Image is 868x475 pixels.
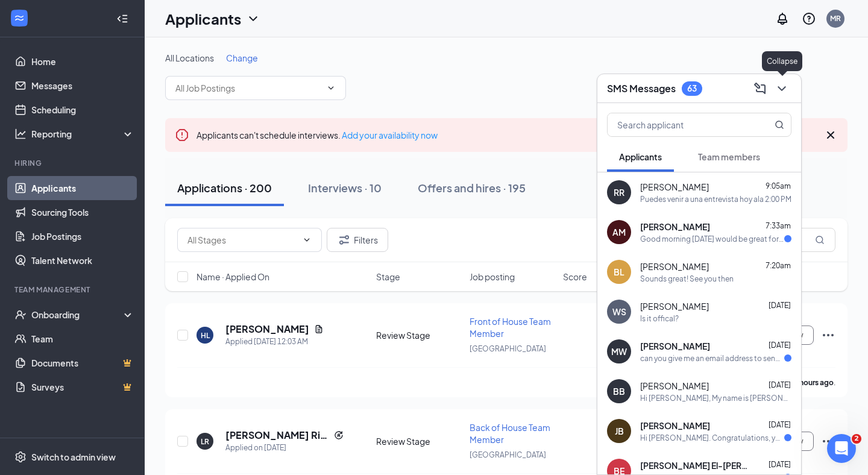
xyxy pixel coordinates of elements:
a: Applicants [31,176,134,200]
div: Is it offical? [640,313,679,324]
span: [PERSON_NAME] [640,420,710,432]
svg: Settings [14,451,27,463]
input: Search applicant [608,113,750,136]
svg: WorkstreamLogo [13,12,25,24]
h3: SMS Messages [607,82,676,95]
svg: Notifications [775,11,790,26]
svg: Ellipses [821,328,835,342]
div: Hi [PERSON_NAME]. Congratulations, your meeting with [DEMOGRAPHIC_DATA]-fil-A for Front of House ... [640,433,784,443]
div: Offers and hires · 195 [418,180,526,195]
a: DocumentsCrown [31,351,134,375]
div: Good morning [DATE] would be great for me [640,234,784,244]
a: Add your availability now [342,130,438,140]
svg: ChevronDown [326,83,336,93]
div: Review Stage [376,329,462,341]
span: Stage [376,271,400,283]
div: 63 [687,83,697,93]
iframe: Intercom live chat [827,434,856,463]
div: Team Management [14,285,132,295]
span: Applicants can't schedule interviews. [197,130,438,140]
span: 9:05am [766,181,791,190]
span: 2 [852,434,861,444]
svg: ComposeMessage [753,81,767,96]
a: SurveysCrown [31,375,134,399]
span: Team members [698,151,760,162]
div: RR [614,186,624,198]
span: [DATE] [769,460,791,469]
svg: ChevronDown [246,11,260,26]
svg: ChevronDown [302,235,312,245]
div: Sounds great! See you then [640,274,734,284]
div: BB [613,385,625,397]
svg: UserCheck [14,309,27,321]
span: [DATE] [769,420,791,429]
span: Applicants [619,151,662,162]
span: Front of House Team Member [470,316,551,339]
div: AM [612,226,626,238]
svg: Error [175,128,189,142]
div: MR [830,13,841,24]
div: MW [611,345,627,357]
div: JB [615,425,624,437]
span: [DATE] [769,341,791,350]
div: Collapse [762,51,802,71]
span: 7:33am [766,221,791,230]
div: can you give me an email address to send it to please [640,353,784,363]
span: [GEOGRAPHIC_DATA] [470,450,546,459]
div: Switch to admin view [31,451,116,463]
a: Messages [31,74,134,98]
button: Filter Filters [327,228,388,252]
svg: Collapse [116,13,128,25]
h5: [PERSON_NAME] Riz [PERSON_NAME] [225,429,329,442]
div: Hiring [14,158,132,168]
h1: Applicants [165,8,241,29]
div: BL [614,266,624,278]
a: Talent Network [31,248,134,272]
span: [PERSON_NAME] [640,340,710,352]
a: Team [31,327,134,351]
svg: ChevronDown [775,81,789,96]
div: Hi [PERSON_NAME], My name is [PERSON_NAME]. I received your application and would like to bring y... [640,393,791,403]
button: ChevronDown [772,79,791,98]
span: Job posting [470,271,515,283]
input: All Stages [187,233,297,247]
button: ComposeMessage [750,79,770,98]
div: Review Stage [376,435,462,447]
span: All Locations [165,52,214,63]
span: 7:20am [766,261,791,270]
div: LR [201,436,209,447]
span: [PERSON_NAME] [640,181,709,193]
div: Onboarding [31,309,124,321]
div: Applied [DATE] 12:03 AM [225,336,324,348]
span: Score [563,271,587,283]
span: Name · Applied On [197,271,269,283]
span: Back of House Team Member [470,422,550,445]
svg: MagnifyingGlass [775,120,784,130]
a: Scheduling [31,98,134,122]
div: WS [612,306,626,318]
span: [PERSON_NAME] [640,380,709,392]
a: Home [31,49,134,74]
span: [DATE] [769,301,791,310]
span: Change [226,52,258,63]
span: [DATE] [769,380,791,389]
svg: Cross [823,128,838,142]
div: Applied on [DATE] [225,442,344,454]
svg: MagnifyingGlass [815,235,825,245]
input: All Job Postings [175,81,321,95]
svg: Analysis [14,128,27,140]
span: [PERSON_NAME] [640,300,709,312]
span: [PERSON_NAME] [640,260,709,272]
svg: Reapply [334,430,344,440]
svg: Ellipses [821,434,835,448]
span: [GEOGRAPHIC_DATA] [470,344,546,353]
div: Reporting [31,128,135,140]
div: Applications · 200 [177,180,272,195]
svg: QuestionInfo [802,11,816,26]
span: [PERSON_NAME] El-[PERSON_NAME] [640,459,749,471]
svg: Document [314,324,324,334]
a: Job Postings [31,224,134,248]
span: [PERSON_NAME] [640,221,710,233]
div: Interviews · 10 [308,180,382,195]
div: HL [201,330,210,341]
